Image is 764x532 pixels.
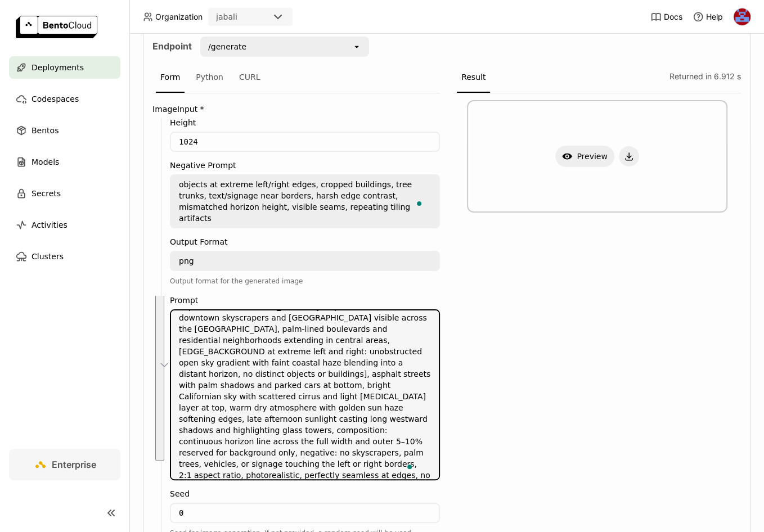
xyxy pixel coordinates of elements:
[208,41,246,52] div: /generate
[239,12,240,23] input: Selected jabali.
[170,118,440,127] label: Height
[32,250,64,263] span: Clusters
[457,62,490,93] div: Result
[170,276,440,287] div: Output format for the generated image
[32,124,59,137] span: Bentos
[9,151,120,173] a: Models
[562,151,572,161] svg: Show
[170,489,440,498] label: Seed
[32,218,68,232] span: Activities
[650,11,682,22] a: Docs
[170,237,440,246] label: Output Format
[156,62,185,93] div: Form
[235,62,265,93] div: CURL
[665,62,741,93] div: Returned in 6.912 s
[216,11,237,22] div: jabali
[9,245,120,268] a: Clusters
[52,459,96,470] span: Enterprise
[352,42,361,51] svg: open
[248,41,249,52] input: Selected /generate.
[32,187,61,200] span: Secrets
[9,56,120,79] a: Deployments
[9,182,120,205] a: Secrets
[171,252,439,270] textarea: png
[32,92,79,106] span: Codespaces
[9,88,120,110] a: Codespaces
[734,8,750,25] img: Jhonatan Oliveira
[32,155,59,169] span: Models
[170,161,440,170] label: Negative Prompt
[9,449,120,480] a: Enterprise
[555,146,614,167] button: Preview
[171,175,439,227] textarea: To enrich screen reader interactions, please activate Accessibility in Grammarly extension settings
[170,296,440,305] label: Prompt
[9,119,120,142] a: Bentos
[664,12,682,22] span: Docs
[693,11,723,22] div: Help
[191,62,228,93] div: Python
[171,310,439,479] textarea: To enrich screen reader interactions, please activate Accessibility in Grammarly extension settings
[32,61,84,74] span: Deployments
[152,40,192,52] strong: Endpoint
[16,16,97,38] img: logo
[706,12,723,22] span: Help
[155,12,203,22] span: Organization
[9,214,120,236] a: Activities
[152,105,440,114] label: ImageInput *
